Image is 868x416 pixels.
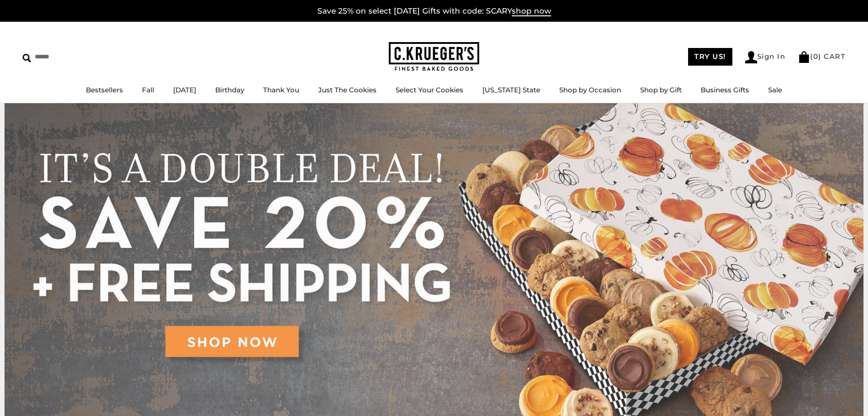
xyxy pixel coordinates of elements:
[798,51,810,63] img: Bag
[389,42,479,72] img: C.KRUEGER'S
[318,86,377,94] a: Just The Cookies
[482,86,540,94] a: [US_STATE] State
[23,50,130,64] input: Search
[798,52,845,61] a: (0) CART
[263,86,299,94] a: Thank You
[640,86,682,94] a: Shop by Gift
[215,86,244,94] a: Birthday
[317,6,551,16] a: Save 25% on select [DATE] Gifts with code: SCARYshop now
[173,86,196,94] a: [DATE]
[745,51,786,63] a: Sign In
[86,86,123,94] a: Bestsellers
[23,54,31,62] img: Search
[512,6,551,16] span: shop now
[768,86,782,94] a: Sale
[701,86,749,94] a: Business Gifts
[745,51,757,63] img: Account
[396,86,463,94] a: Select Your Cookies
[142,86,154,94] a: Fall
[559,86,621,94] a: Shop by Occasion
[813,52,819,61] span: 0
[688,48,732,66] a: TRY US!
